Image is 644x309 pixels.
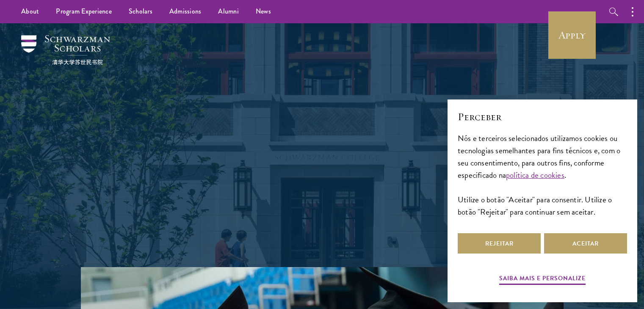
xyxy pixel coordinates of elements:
[458,233,541,254] button: Rejeitar
[458,132,620,181] font: Nós e terceiros selecionados utilizamos cookies ou tecnologias semelhantes para fins técnicos e, ...
[572,239,599,248] font: Aceitar
[499,274,586,283] font: Saiba mais e personalize
[458,193,612,218] font: Utilize o botão "Aceitar" para consentir. Utilize o botão "Rejeitar" para continuar sem aceitar.
[499,272,586,286] button: Saiba mais e personalize
[506,169,564,181] a: política de cookies
[485,239,514,248] font: Rejeitar
[564,169,566,181] font: .
[544,233,627,254] button: Aceitar
[458,110,501,123] font: Perceber
[548,11,596,59] a: Apply
[21,35,110,65] img: Schwarzman Scholars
